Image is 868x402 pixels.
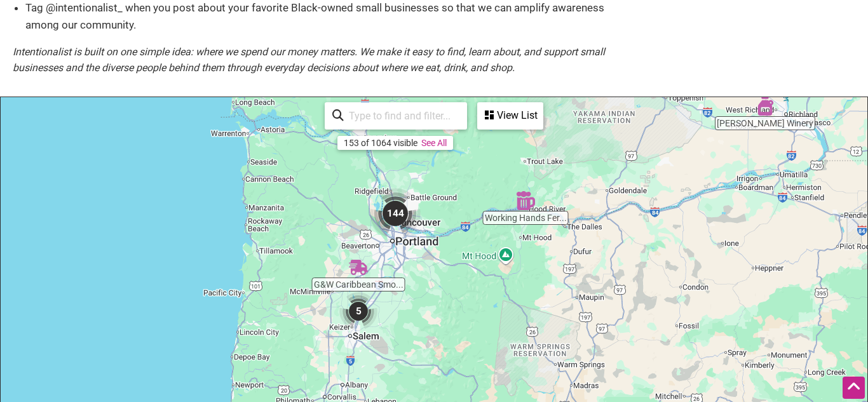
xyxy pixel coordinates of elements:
em: Intentionalist is built on one simple idea: where we spend our money matters. We make it easy to ... [13,46,605,74]
div: View List [478,104,542,128]
div: Working Hands Fermentation [516,191,535,210]
div: G&W Caribbean Smoked BBQ [349,258,368,277]
div: Scroll Back to Top [843,377,865,399]
input: Type to find and filter... [344,104,459,128]
div: 153 of 1064 visible [344,138,417,148]
div: Frichette Winery [756,97,775,116]
div: See a list of the visible businesses [477,102,543,130]
div: 144 [370,188,421,239]
a: See All [421,138,447,148]
div: Type to search and filter [325,102,467,130]
div: 5 [339,292,377,330]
